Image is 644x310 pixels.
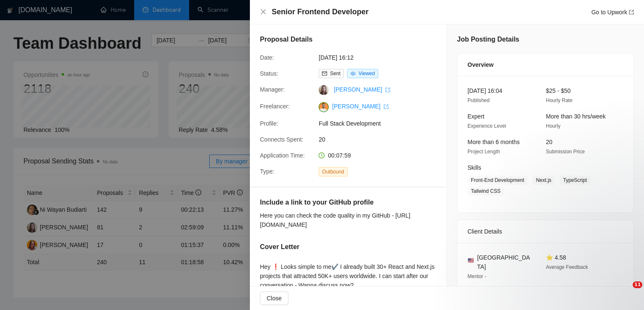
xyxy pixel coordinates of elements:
span: mail [322,71,327,76]
a: [PERSON_NAME] export [332,103,389,110]
span: [GEOGRAPHIC_DATA] [477,253,532,271]
span: Skills [467,164,481,171]
h5: Include a link to your GitHub profile [260,197,410,208]
span: Mentor - [467,273,486,279]
span: 00:07:59 [328,152,351,159]
span: export [385,87,390,92]
span: More than 30 hrs/week [546,113,605,120]
span: export [629,10,634,15]
span: Published [467,97,490,103]
span: [DATE] 16:12 [319,53,444,62]
span: Hourly [546,123,561,129]
div: Client Details [467,220,623,243]
span: Tailwind CSS [467,187,504,196]
span: Front-End Development [467,176,527,185]
span: Sent [330,71,340,76]
span: 20 [546,139,553,145]
button: Close [260,8,267,16]
div: Here you can check the code quality in my GitHub - [URL][DOMAIN_NAME] [260,211,436,229]
span: [DATE] 16:04 [467,87,502,94]
span: Profile: [260,120,278,127]
span: More than 6 months [467,139,520,145]
a: [PERSON_NAME] export [334,86,390,93]
span: Overview [467,60,493,69]
span: $25 - $50 [546,87,571,94]
span: Outbound [319,167,348,176]
span: Project Length [467,149,500,155]
span: 11 [633,281,642,288]
button: Close [260,292,288,305]
span: Full Stack Development [319,119,444,128]
span: Submission Price [546,149,585,155]
span: Connects Spent: [260,136,304,143]
img: c1NLmzrk-0pBZjOo1nLSJnOz0itNHKTdmMHAt8VIsLFzaWqqsJDJtcFyV3OYvrqgu3 [319,102,329,112]
a: Go to Upworkexport [591,9,634,16]
span: Type: [260,168,274,175]
span: Close [267,294,282,303]
span: Expert [467,113,484,120]
span: Status: [260,70,278,77]
span: Date: [260,54,274,61]
img: 🇺🇸 [468,257,474,263]
span: Freelancer: [260,103,290,110]
span: close [260,8,267,15]
span: eye [351,71,356,76]
span: export [384,104,389,109]
iframe: Intercom live chat [615,281,636,302]
span: 20 [319,135,444,144]
span: clock-circle [319,152,325,158]
h5: Job Posting Details [457,34,519,45]
span: Hourly Rate [546,97,572,103]
h5: Proposal Details [260,34,312,45]
span: Viewed [358,71,375,76]
h5: Cover Letter [260,242,299,252]
span: Next.js [532,176,555,185]
span: TypeScript [560,176,590,185]
span: Manager: [260,86,285,93]
h4: Senior Frontend Developer [272,7,369,17]
span: Experience Level [467,123,506,129]
span: Application Time: [260,152,305,159]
